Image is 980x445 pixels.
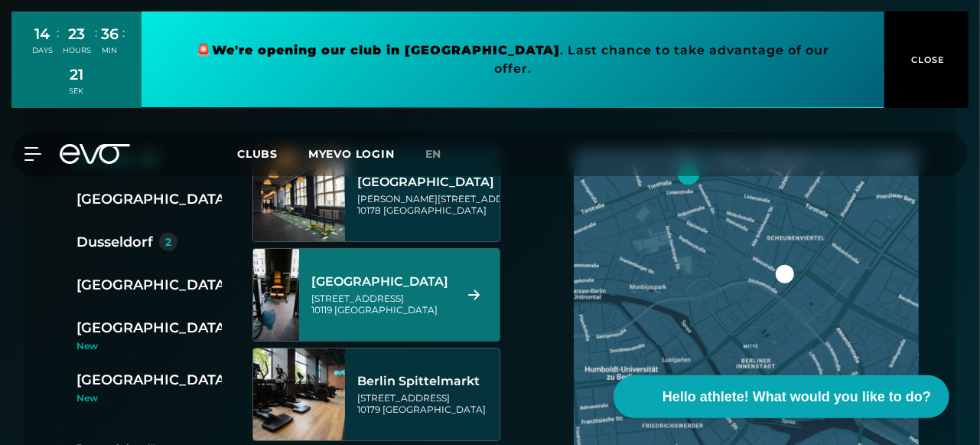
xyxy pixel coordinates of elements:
font: CLOSE [912,54,946,65]
font: Hello athlete! What would you like to do? [663,389,931,404]
font: 36 [101,25,119,43]
font: [GEOGRAPHIC_DATA] [77,276,230,293]
a: Clubs [237,146,308,161]
font: 10178 [357,205,381,216]
font: en [425,147,442,161]
img: Berlin Alexanderplatz [253,149,345,241]
font: 2 [165,235,171,249]
img: Berlin Rosenthaler Platz [230,249,322,341]
font: [GEOGRAPHIC_DATA] [311,274,448,289]
font: [GEOGRAPHIC_DATA] [77,319,230,336]
font: HOURS [63,46,91,54]
font: MIN [103,46,118,54]
button: CLOSE [884,11,969,108]
font: SEK [70,87,84,95]
font: [GEOGRAPHIC_DATA] [334,304,438,316]
font: [GEOGRAPHIC_DATA] [77,191,230,208]
font: : [122,25,125,40]
font: DAYS [32,46,53,54]
font: : [95,25,97,40]
font: [STREET_ADDRESS] [311,293,404,304]
font: [GEOGRAPHIC_DATA] [77,371,230,388]
font: New [77,340,98,352]
font: Berlin Spittelmarkt [357,374,480,388]
font: [GEOGRAPHIC_DATA] [383,404,486,415]
font: 23 [69,25,86,43]
a: MYEVO LOGIN [308,147,395,161]
font: [STREET_ADDRESS] [357,392,450,404]
font: [GEOGRAPHIC_DATA] [383,205,487,216]
font: 14 [35,25,50,43]
font: : [57,25,59,40]
font: 10119 [311,304,332,316]
font: 10179 [357,404,380,415]
font: New [77,392,98,404]
font: 21 [70,65,83,83]
a: en [425,146,461,163]
font: Dusseldorf [77,234,153,250]
font: Clubs [237,147,278,161]
button: Hello athlete! What would you like to do? [614,375,949,418]
img: Berlin Spittelmarkt [253,348,345,440]
font: [PERSON_NAME][STREET_ADDRESS] [357,193,530,205]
